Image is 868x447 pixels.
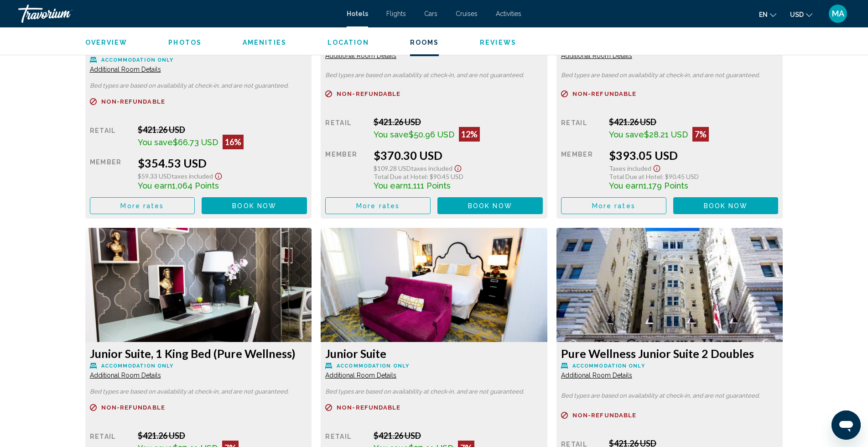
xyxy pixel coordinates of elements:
[374,173,543,180] div: : $90.45 USD
[374,173,426,180] span: Total Due at Hotel
[337,405,400,410] span: Non-refundable
[172,172,213,180] span: Taxes included
[561,52,632,59] span: Additional Room Details
[609,173,778,180] div: : $90.45 USD
[643,181,688,190] span: 1,179 Points
[437,197,543,214] button: Book now
[496,10,521,17] a: Activities
[374,130,409,139] span: You save
[321,228,547,342] img: 8ac675a4-464e-4323-b5bc-fe0bee7b03aa.jpeg
[468,202,512,210] span: Book now
[138,156,307,170] div: $354.53 USD
[243,39,286,46] span: Amenities
[347,10,368,17] a: Hotels
[790,11,804,18] span: USD
[223,135,244,149] div: 16%
[459,127,480,142] div: 12%
[325,389,543,395] p: Bed types are based on availability at check-in, and are not guaranteed.
[202,197,307,214] button: Book now
[356,202,400,210] span: More rates
[337,91,400,97] span: Non-refundable
[572,412,636,418] span: Non-refundable
[452,162,463,173] button: Show Taxes and Fees disclaimer
[561,117,602,142] div: Retail
[325,197,431,214] button: More rates
[386,10,406,17] a: Flights
[138,431,307,441] div: $421.26 USD
[692,127,709,142] div: 7%
[325,372,396,379] span: Additional Room Details
[456,10,478,17] span: Cruises
[832,410,861,440] iframe: Кнопка запуска окна обмена сообщениями
[101,405,165,410] span: Non-refundable
[411,164,452,172] span: Taxes included
[609,173,662,180] span: Total Due at Hotel
[480,39,516,46] span: Reviews
[424,10,437,17] a: Cars
[325,52,396,59] span: Additional Room Details
[90,66,161,73] span: Additional Room Details
[374,164,411,172] span: $109.28 USD
[704,202,748,210] span: Book now
[572,363,645,369] span: Accommodation Only
[826,4,850,23] button: User Menu
[561,197,666,214] button: More rates
[138,181,172,190] span: You earn
[609,181,643,190] span: You earn
[90,156,131,190] div: Member
[90,389,307,395] p: Bed types are based on availability at check-in, and are not guaranteed.
[561,372,632,379] span: Additional Room Details
[673,197,779,214] button: Book now
[790,8,812,21] button: Change currency
[327,38,369,47] button: Location
[644,130,688,139] span: $28.21 USD
[325,148,366,190] div: Member
[90,83,307,89] p: Bed types are based on availability at check-in, and are not guaranteed.
[410,39,439,46] span: Rooms
[561,148,602,190] div: Member
[325,347,543,360] h3: Junior Suite
[651,162,662,173] button: Show Taxes and Fees disclaimer
[561,393,779,399] p: Bed types are based on availability at check-in, and are not guaranteed.
[832,9,844,18] span: MA
[609,148,778,162] div: $393.05 USD
[325,117,366,142] div: Retail
[85,38,128,47] button: Overview
[90,197,195,214] button: More rates
[572,91,636,97] span: Non-refundable
[374,117,543,127] div: $421.26 USD
[168,38,202,47] button: Photos
[232,202,276,210] span: Book now
[327,39,369,46] span: Location
[101,99,165,105] span: Non-refundable
[561,347,779,360] h3: Pure Wellness Junior Suite 2 Doubles
[172,181,219,190] span: 1,064 Points
[168,39,202,46] span: Photos
[480,38,516,47] button: Reviews
[90,372,161,379] span: Additional Room Details
[337,363,409,369] span: Accommodation Only
[609,130,644,139] span: You save
[90,347,307,360] h3: Junior Suite, 1 King Bed (Pure Wellness)
[374,181,408,190] span: You earn
[138,137,173,147] span: You save
[609,117,778,127] div: $421.26 USD
[243,38,286,47] button: Amenities
[556,228,783,342] img: 98ef568c-9654-4be0-bc0e-9faa5f0b00ce.jpeg
[120,202,164,210] span: More rates
[173,137,218,147] span: $66.73 USD
[85,39,128,46] span: Overview
[138,125,307,135] div: $421.26 USD
[759,11,768,18] span: en
[85,228,312,342] img: 30a68572-74fe-4677-9180-87fcb61d214e.jpeg
[609,164,651,172] span: Taxes included
[561,72,779,79] p: Bed types are based on availability at check-in, and are not guaranteed.
[101,57,174,63] span: Accommodation Only
[410,38,439,47] button: Rooms
[408,181,451,190] span: 1,111 Points
[374,431,543,441] div: $421.26 USD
